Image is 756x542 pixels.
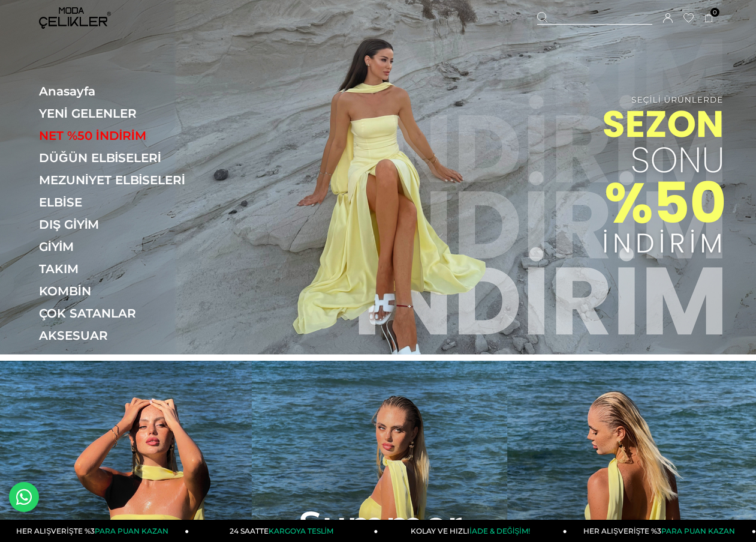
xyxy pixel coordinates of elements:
[39,262,204,276] a: TAKIM
[39,284,204,298] a: KOMBİN
[661,526,735,535] span: PARA PUAN KAZAN
[39,128,204,143] a: NET %50 İNDİRİM
[95,526,168,535] span: PARA PUAN KAZAN
[39,306,204,321] a: ÇOK SATANLAR
[39,239,204,254] a: GİYİM
[469,526,529,535] span: İADE & DEĞİŞİM!
[39,173,204,187] a: MEZUNİYET ELBİSELERİ
[39,106,204,121] a: YENİ GELENLER
[39,195,204,209] a: ELBİSE
[710,8,719,17] span: 0
[269,526,333,535] span: KARGOYA TESLİM
[378,520,567,542] a: KOLAY VE HIZLIİADE & DEĞİŞİM!
[189,520,378,542] a: 24 SAATTEKARGOYA TESLİM
[704,14,713,23] a: 0
[39,7,111,29] img: logo
[39,151,204,165] a: DÜĞÜN ELBİSELERİ
[567,520,756,542] a: HER ALIŞVERİŞTE %3PARA PUAN KAZAN
[39,217,204,232] a: DIŞ GİYİM
[39,84,204,98] a: Anasayfa
[39,328,204,343] a: AKSESUAR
